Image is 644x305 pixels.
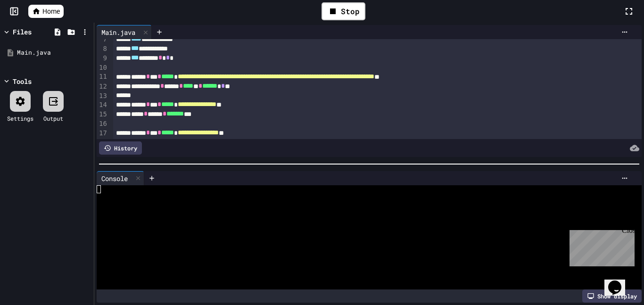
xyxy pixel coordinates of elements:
div: Settings [7,114,33,123]
div: 9 [97,54,108,63]
div: Stop [322,2,365,20]
div: 12 [97,82,108,91]
div: Chat with us now!Close [4,4,65,60]
a: Home [28,5,64,18]
div: 18 [97,138,108,148]
div: Console [97,173,132,183]
div: History [99,141,142,155]
div: Tools [13,76,32,86]
div: 10 [97,63,108,73]
div: 11 [97,72,108,82]
span: Home [42,7,60,16]
div: 8 [97,44,108,54]
div: 16 [97,119,108,129]
div: 15 [97,110,108,119]
iframe: chat widget [566,226,635,266]
iframe: chat widget [604,267,635,296]
div: Main.java [97,25,152,39]
div: 17 [97,129,108,138]
div: Files [13,27,32,37]
div: 7 [97,35,108,44]
div: Main.java [97,27,140,37]
div: Output [43,114,63,123]
div: Console [97,171,144,185]
div: Show display [582,289,642,303]
div: Main.java [17,48,91,58]
div: 14 [97,100,108,110]
div: 13 [97,91,108,101]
